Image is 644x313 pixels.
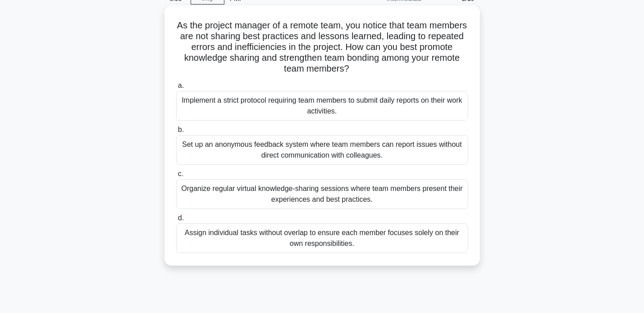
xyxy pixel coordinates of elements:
[178,126,184,133] span: b.
[176,223,468,253] div: Assign individual tasks without overlap to ensure each member focuses solely on their own respons...
[178,82,184,89] span: a.
[176,179,468,209] div: Organize regular virtual knowledge-sharing sessions where team members present their experiences ...
[176,91,468,121] div: Implement a strict protocol requiring team members to submit daily reports on their work activities.
[178,170,183,177] span: c.
[178,214,184,222] span: d.
[176,135,468,165] div: Set up an anonymous feedback system where team members can report issues without direct communica...
[175,20,469,75] h5: As the project manager of a remote team, you notice that team members are not sharing best practi...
